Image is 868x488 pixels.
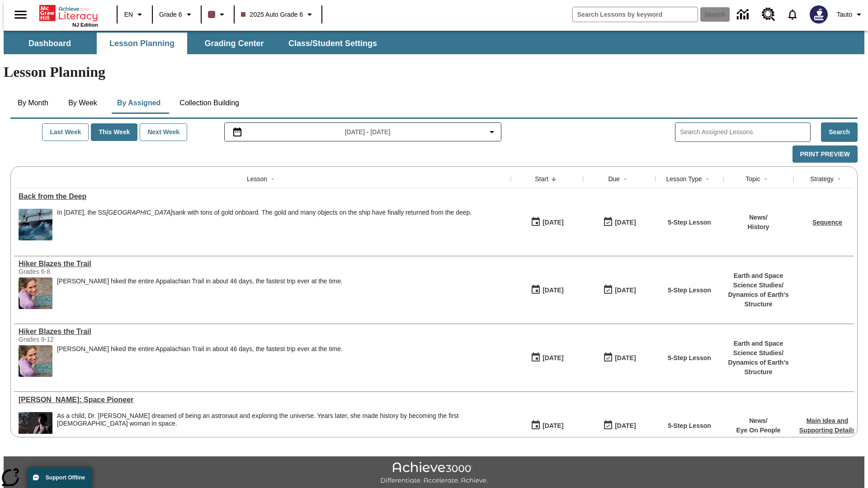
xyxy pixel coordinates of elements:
div: Jennifer Pharr Davis hiked the entire Appalachian Trail in about 46 days, the fastest trip ever a... [57,277,343,309]
a: Home [39,4,98,22]
button: Grade: Grade 6, Select a grade [156,6,198,23]
button: Profile/Settings [833,6,868,23]
div: SubNavbar [4,31,864,54]
button: Print Preview [793,145,858,163]
span: [DATE] - [DATE] [345,127,391,137]
button: Select a new avatar [804,3,833,26]
p: Dynamics of Earth's Structure [728,358,789,377]
a: Data Center [731,2,756,27]
div: Topic [745,174,760,183]
p: 5-Step Lesson [668,286,711,295]
a: Resource Center, Will open in new tab [756,2,781,27]
div: As a child, Dr. [PERSON_NAME] dreamed of being an astronaut and exploring the universe. Years lat... [57,412,506,427]
div: [DATE] [542,420,563,432]
a: Back from the Deep, Lessons [19,192,506,201]
svg: Collapse Date Range Filter [486,127,497,137]
div: Grades 6-8 [19,268,154,275]
div: Grades 9-12 [19,336,154,343]
button: Sort [702,174,713,184]
button: Search [821,122,858,142]
p: Earth and Space Science Studies / [728,339,789,358]
button: Select the date range menu item [228,127,498,137]
div: Hiker Blazes the Trail [19,328,506,336]
img: Achieve3000 Differentiate Accelerate Achieve [380,462,488,485]
p: 5-Step Lesson [668,218,711,227]
div: [DATE] [542,217,563,228]
div: As a child, Dr. Mae Jemison dreamed of being an astronaut and exploring the universe. Years later... [57,412,506,444]
button: Sort [760,174,771,184]
img: A woman smiling up at the camera. Next to her there is a metal plaque that says Appalachian Trail. [19,345,52,377]
p: 5-Step Lesson [668,421,711,431]
button: 10/09/25: First time the lesson was available [528,282,566,299]
div: [DATE] [615,285,636,296]
p: History [747,222,769,232]
button: 10/09/25: First time the lesson was available [528,214,566,231]
div: Back from the Deep [19,192,506,201]
span: Support Offline [46,474,85,481]
span: 2025 Auto Grade 6 [241,10,303,19]
div: Due [608,174,620,183]
button: Sort [834,174,844,184]
img: A ship sails through high waves during a storm. [19,209,52,240]
div: Start [535,174,548,183]
span: EN [124,10,133,19]
button: 10/09/25: First time the lesson was available [528,417,566,434]
input: search field [573,7,698,22]
input: Search Assigned Lessons [680,126,810,139]
button: By Week [60,92,105,114]
button: Class: 2025 Auto Grade 6, Select your class [237,6,319,23]
p: In [DATE], the SS sank with tons of gold onboard. The gold and many objects on the ship have fina... [57,209,472,216]
span: In 1857, the SS Central America sank with tons of gold onboard. The gold and many objects on the ... [57,209,472,240]
button: By Assigned [110,92,168,114]
button: 10/09/25: Last day the lesson can be accessed [600,214,639,231]
a: Hiker Blazes the Trail, Lessons [19,328,506,336]
h1: Lesson Planning [4,64,864,80]
button: Support Offline [27,467,92,488]
p: 5-Step Lesson [668,353,711,363]
button: Lesson Planning [97,33,187,54]
span: Class/Student Settings [288,38,377,49]
div: Strategy [810,174,834,183]
span: Grade 6 [159,10,182,19]
em: [GEOGRAPHIC_DATA] [106,209,172,216]
button: Class/Student Settings [281,33,384,54]
p: Dynamics of Earth's Structure [728,290,789,309]
span: Dashboard [28,38,71,49]
a: Main Idea and Supporting Details [799,417,855,434]
span: Grading Center [204,38,264,49]
img: A woman smiling up at the camera. Next to her there is a metal plaque that says Appalachian Trail. [19,277,52,309]
img: Former NASA astronaut Dr. Mae Jemison posed for a photograph in Houston, Texas. An image of space... [19,412,52,444]
button: Grading Center [189,33,279,54]
button: Dashboard [5,33,95,54]
div: SubNavbar [4,33,385,54]
button: 10/09/25: Last day the lesson can be accessed [600,349,639,366]
div: Hiker Blazes the Trail [19,260,506,268]
button: Sort [620,174,631,184]
button: Sort [267,174,278,184]
button: Collection Building [172,92,246,114]
button: 10/09/25: Last day the lesson can be accessed [600,282,639,299]
a: Sequence [812,219,842,226]
div: [DATE] [615,420,636,432]
button: Sort [548,174,559,184]
p: News / [747,213,769,222]
div: [DATE] [615,352,636,364]
a: Notifications [781,3,804,26]
p: News / [736,416,780,426]
button: 10/09/25: First time the lesson was available [528,349,566,366]
p: Eye On People [736,426,780,435]
a: Hiker Blazes the Trail, Lessons [19,260,506,268]
button: Next Week [140,123,187,141]
div: Home [39,3,98,28]
button: This Week [91,123,137,141]
div: [PERSON_NAME] hiked the entire Appalachian Trail in about 46 days, the fastest trip ever at the t... [57,345,343,353]
div: Mae Jemison: Space Pioneer [19,396,506,404]
button: 10/09/25: Last day the lesson can be accessed [600,417,639,434]
button: By Month [10,92,56,114]
div: Jennifer Pharr Davis hiked the entire Appalachian Trail in about 46 days, the fastest trip ever a... [57,345,343,377]
div: [PERSON_NAME] hiked the entire Appalachian Trail in about 46 days, the fastest trip ever at the t... [57,277,343,285]
a: Mae Jemison: Space Pioneer, Lessons [19,396,506,404]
